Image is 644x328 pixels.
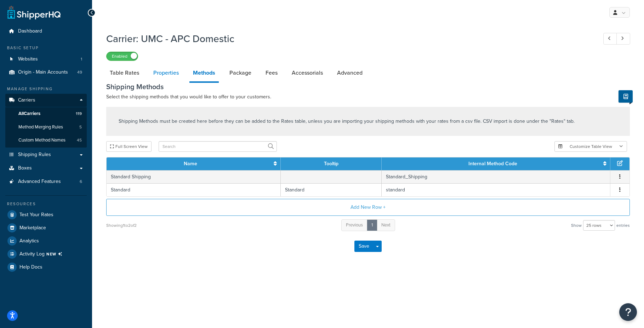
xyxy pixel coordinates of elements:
[382,170,610,183] td: Standard_Shipping
[5,248,87,260] li: [object Object]
[382,183,610,196] td: standard
[377,219,395,231] a: Next
[107,52,138,61] label: Enabled
[77,69,82,75] span: 49
[76,111,82,117] span: 119
[18,152,51,158] span: Shipping Rules
[5,175,87,188] li: Advanced Features
[189,64,219,83] a: Methods
[281,183,382,196] td: Standard
[5,66,87,79] li: Origin - Main Accounts
[288,64,326,81] a: Accessorials
[334,64,366,81] a: Advanced
[5,107,87,120] a: AllCarriers119
[354,241,374,252] button: Save
[18,97,35,103] span: Carriers
[619,90,633,103] button: Show Help Docs
[5,134,87,147] a: Custom Method Names45
[468,160,517,167] a: Internal Method Code
[5,221,87,234] a: Marketplace
[107,170,281,183] td: Standard Shipping
[5,162,87,175] a: Boxes
[262,64,281,81] a: Fees
[5,121,87,134] li: Method Merging Rules
[80,179,82,185] span: 6
[18,69,68,75] span: Origin - Main Accounts
[119,117,575,125] p: Shipping Methods must be created here before they can be added to the Rates table, unless you are...
[5,148,87,161] a: Shipping Rules
[226,64,255,81] a: Package
[5,235,87,247] a: Analytics
[81,56,82,62] span: 1
[159,141,277,152] input: Search
[5,86,87,92] div: Manage Shipping
[18,56,38,62] span: Websites
[616,220,630,230] span: entries
[18,111,40,117] span: All Carriers
[18,124,63,130] span: Method Merging Rules
[19,212,53,218] span: Test Your Rates
[341,219,367,231] a: Previous
[616,33,630,45] a: Next Record
[5,53,87,66] a: Websites1
[571,220,582,230] span: Show
[106,199,630,216] button: Add New Row +
[5,53,87,66] li: Websites
[77,137,82,143] span: 45
[106,32,590,46] h1: Carrier: UMC - APC Domestic
[346,221,363,228] span: Previous
[5,201,87,207] div: Resources
[5,94,87,148] li: Carriers
[5,208,87,221] a: Test Your Rates
[18,179,61,185] span: Advanced Features
[5,94,87,107] a: Carriers
[106,220,137,230] div: Showing 1 to 2 of 2
[5,134,87,147] li: Custom Method Names
[19,249,65,259] span: Activity Log
[18,165,32,171] span: Boxes
[5,248,87,260] a: Activity LogNEW
[367,219,377,231] a: 1
[46,251,65,257] span: NEW
[106,83,630,91] h3: Shipping Methods
[5,175,87,188] a: Advanced Features6
[5,45,87,51] div: Basic Setup
[5,66,87,79] a: Origin - Main Accounts49
[106,93,630,101] p: Select the shipping methods that you would like to offer to your customers.
[106,141,152,152] button: Full Screen View
[381,221,391,228] span: Next
[106,64,143,81] a: Table Rates
[18,28,42,34] span: Dashboard
[184,160,197,167] a: Name
[19,225,46,231] span: Marketplace
[5,261,87,274] a: Help Docs
[19,238,39,244] span: Analytics
[5,121,87,134] a: Method Merging Rules5
[619,303,637,321] button: Open Resource Center
[5,25,87,38] a: Dashboard
[281,157,382,170] th: Tooltip
[603,33,617,45] a: Previous Record
[107,183,281,196] td: Standard
[19,264,42,270] span: Help Docs
[79,124,82,130] span: 5
[18,137,65,143] span: Custom Method Names
[554,141,627,152] button: Customize Table View
[150,64,182,81] a: Properties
